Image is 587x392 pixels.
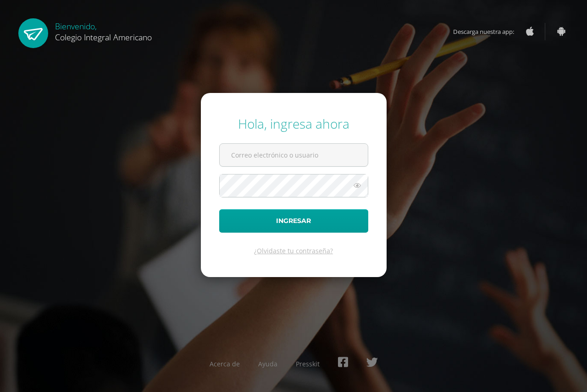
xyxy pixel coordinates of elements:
div: Hola, ingresa ahora [219,115,368,132]
a: Presskit [296,359,320,368]
a: ¿Olvidaste tu contraseña? [254,246,333,255]
input: Correo electrónico o usuario [220,144,368,166]
div: Bienvenido, [55,18,152,43]
span: Descarga nuestra app: [453,23,523,40]
span: Colegio Integral Americano [55,32,152,43]
a: Acerca de [210,359,240,368]
a: Ayuda [258,359,277,368]
button: Ingresar [219,209,368,233]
